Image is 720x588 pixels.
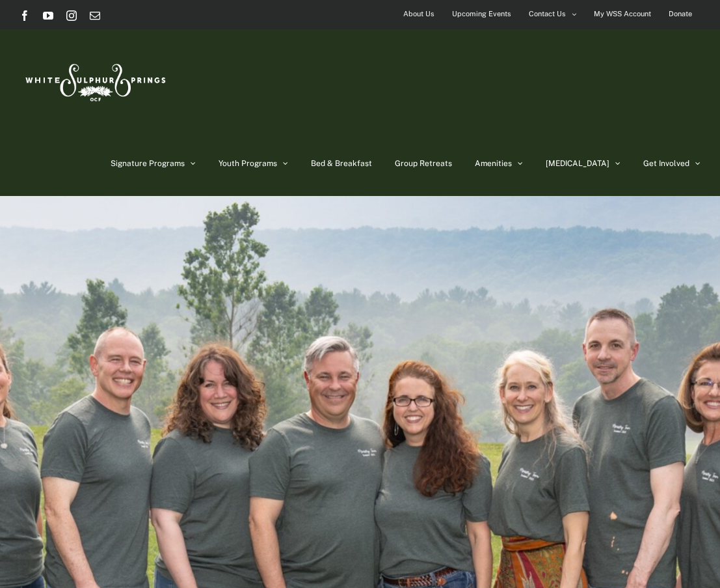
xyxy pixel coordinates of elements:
span: Amenities [475,160,512,167]
a: Youth Programs [219,131,288,196]
span: Bed & Breakfast [311,160,372,167]
a: Amenities [475,131,523,196]
a: Get Involved [643,131,700,196]
span: [MEDICAL_DATA] [546,160,609,167]
span: Upcoming Events [452,5,511,23]
a: Facebook [20,10,30,21]
a: YouTube [43,10,53,21]
span: My WSS Account [594,5,651,23]
a: Bed & Breakfast [311,131,372,196]
span: Signature Programs [111,160,185,167]
span: About Us [403,5,434,23]
span: Contact Us [529,5,566,23]
a: [MEDICAL_DATA] [546,131,620,196]
nav: Main Menu [111,131,700,196]
a: Group Retreats [395,131,452,196]
span: Get Involved [643,160,689,167]
a: Signature Programs [111,131,196,196]
a: Instagram [66,10,77,21]
img: White Sulphur Springs Logo [20,49,169,111]
span: Group Retreats [395,160,452,167]
span: Donate [669,5,692,23]
span: Youth Programs [219,160,277,167]
a: Email [90,10,100,21]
